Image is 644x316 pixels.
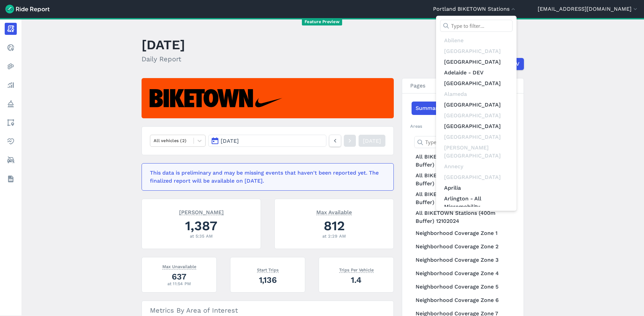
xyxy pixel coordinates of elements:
[440,57,513,67] a: [GEOGRAPHIC_DATA]
[440,132,513,142] div: [GEOGRAPHIC_DATA]
[440,110,513,121] div: [GEOGRAPHIC_DATA]
[440,78,513,89] a: [GEOGRAPHIC_DATA]
[440,161,513,172] div: Annecy
[440,100,513,110] a: [GEOGRAPHIC_DATA]
[440,142,513,161] div: [PERSON_NAME][GEOGRAPHIC_DATA]
[440,46,513,57] div: [GEOGRAPHIC_DATA]
[440,20,513,32] input: Type to filter...
[440,121,513,132] a: [GEOGRAPHIC_DATA]
[440,89,513,100] div: Alameda
[440,193,513,212] a: Arlington - All Micromobility
[440,172,513,183] div: [GEOGRAPHIC_DATA]
[440,183,513,193] a: Aprilia
[440,35,513,46] div: Abilene
[440,67,513,78] a: Adelaide - DEV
